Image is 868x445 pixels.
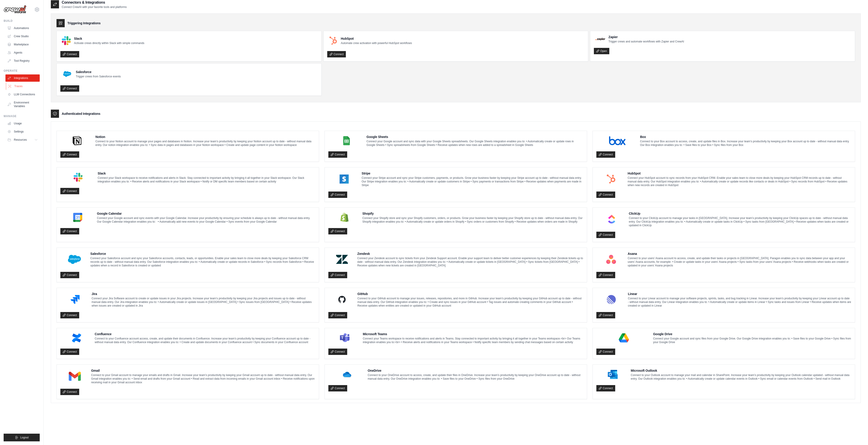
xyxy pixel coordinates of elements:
a: Connect [328,192,347,198]
a: Connect [327,51,346,57]
a: Connect [328,349,347,355]
p: Connect your Shopify store and sync your Shopify customers, orders, or products. Grow your busine... [362,216,583,224]
h4: Google Sheets [366,135,583,139]
p: Trigger crews and automate workflows with Zapier and CrewAI [608,40,684,43]
p: Connect your Salesforce account and sync your Salesforce accounts, contacts, leads, or opportunit... [90,256,315,267]
a: Connect [60,188,79,194]
div: Operate [4,69,40,73]
p: Connect your Google account and sync files from your Google Drive. Our Google Drive integration e... [653,337,851,344]
h4: HubSpot [341,36,412,41]
p: Automate crew activation with powerful HubSpot workflows [341,41,412,45]
p: Connect to your Notion account to manage your pages and databases in Notion. Increase your team’s... [96,140,315,147]
h4: Linear [628,292,851,296]
p: Connect your Stripe account and sync your Stripe customers, payments, or products. Grow your busi... [362,176,583,187]
h4: Shopify [362,211,583,216]
img: Logo [4,5,26,14]
img: Slack Logo [62,36,71,45]
a: Connect [60,228,79,234]
img: Google Drive Logo [598,333,650,342]
span: Resources [14,138,27,142]
p: Connect your Slack workspace to receive notifications and alerts in Slack. Stay connected to impo... [98,176,315,183]
h4: HubSpot [628,171,851,176]
h4: ClickUp [629,211,851,216]
h4: Asana [628,251,851,256]
img: Zapier Logo [595,38,605,40]
h3: Authenticated Integrations [62,111,100,116]
img: HubSpot Logo [598,175,625,184]
p: Connect your Jira Software account to create or update issues in your Jira projects. Increase you... [92,297,315,307]
p: Connect to your ClickUp account to manage your tasks in [GEOGRAPHIC_DATA]. Increase your team’s p... [629,216,851,227]
img: Notion Logo [62,136,92,145]
a: Connect [596,151,615,158]
a: Connect [596,312,615,318]
img: HubSpot Logo [329,36,338,45]
img: GitHub Logo [330,295,354,304]
h4: Microsoft Teams [363,332,583,336]
img: Box Logo [598,136,637,145]
a: Connect [60,51,79,57]
a: Connect [596,272,615,278]
h4: Confluence [95,332,315,336]
a: Open [594,48,609,54]
img: Jira Logo [62,295,89,304]
a: Connect [60,312,79,318]
h4: Stripe [362,171,583,176]
img: OneDrive Logo [330,370,364,379]
a: Connect [60,272,79,278]
div: Manage [4,114,40,118]
img: Google Sheets Logo [330,136,363,145]
h4: Zendesk [357,251,583,256]
img: Asana Logo [598,255,625,264]
a: Tool Registry [5,57,40,64]
h4: Slack [98,171,315,176]
h4: Google Calendar [97,211,315,216]
a: Marketplace [5,41,40,48]
a: Connect [596,385,615,391]
h4: Jira [92,292,315,296]
img: Confluence Logo [62,333,91,342]
a: Connect [328,228,347,234]
a: Usage [5,120,40,127]
p: Connect to your Box account to access, create, and update files in Box. Increase your team’s prod... [640,140,851,147]
p: Connect CrewAI with your favorite tools and platforms [62,5,127,9]
a: Crew Studio [5,33,40,40]
img: Zendesk Logo [330,255,354,264]
a: Connect [328,385,347,391]
button: Logout [4,434,40,441]
h4: Slack [74,36,144,41]
a: Automations [5,25,40,32]
a: Traces [6,83,40,90]
h4: Google Drive [653,332,851,336]
img: Shopify Logo [330,213,359,222]
h4: Salesforce [76,70,121,74]
p: Connect to your OneDrive account to access, create, and update their files in OneDrive. Increase ... [368,373,583,381]
a: Connect [328,151,347,158]
a: Connect [596,192,615,198]
a: Connect [60,85,79,92]
a: Environment Variables [5,99,40,110]
h4: Microsoft Outlook [631,368,851,373]
h4: GitHub [357,292,583,296]
p: Connect your Teams workspace to receive notifications and alerts in Teams. Stay connected to impo... [363,337,583,344]
img: Linear Logo [598,295,625,304]
a: Settings [5,128,40,135]
img: Microsoft Teams Logo [330,333,360,342]
div: Build [4,19,40,23]
img: Slack Logo [62,173,94,182]
p: Connect your Google account and sync events with your Google Calendar. Increase your productivity... [97,216,315,224]
a: Connect [596,349,615,355]
a: Integrations [5,74,40,82]
p: Activate crews directly within Slack with simple commands [74,41,144,45]
p: Connect to your users’ Asana account to access, create, and update their tasks or projects in [GE... [628,256,851,267]
button: Resources [5,136,40,143]
p: Trigger crews from Salesforce events [76,75,121,78]
a: LLM Connections [5,91,40,98]
a: Connect [60,151,79,158]
img: Salesforce Logo [62,255,87,264]
img: Microsoft Outlook Logo [598,370,628,379]
p: Connect to your Outlook account to manage your mail and calendar in SharePoint. Increase your tea... [631,373,851,381]
h4: Zapier [608,35,684,39]
a: Connect [328,272,347,278]
p: Connect to your GitHub account to manage your issues, releases, repositories, and more in GitHub.... [357,297,583,307]
p: Connect to your Confluence account access, create, and update their documents in Confluence. Incr... [95,337,315,344]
